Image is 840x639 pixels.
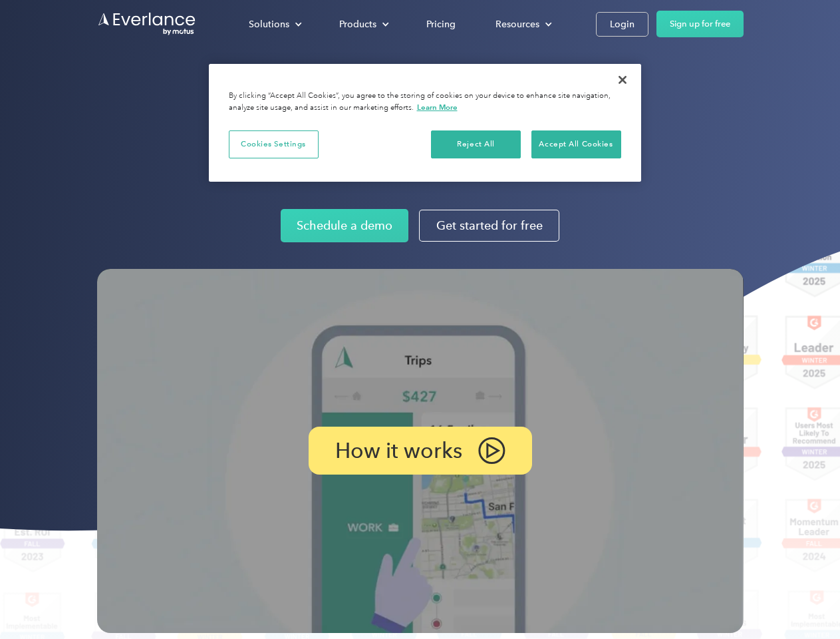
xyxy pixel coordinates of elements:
a: Schedule a demo [281,209,408,242]
p: How it works [335,443,462,459]
a: Pricing [413,13,469,36]
button: Close [608,65,637,95]
div: Solutions [249,16,289,33]
a: More information about your privacy, opens in a new tab [417,103,458,112]
div: Products [326,13,400,36]
input: Submit [98,79,165,107]
div: Solutions [235,13,313,36]
button: Reject All [431,130,521,158]
div: Cookie banner [209,64,641,182]
div: Resources [495,16,539,33]
div: By clicking “Accept All Cookies”, you agree to the storing of cookies on your device to enhance s... [229,91,621,114]
div: Resources [482,13,563,36]
a: Sign up for free [656,11,744,37]
a: Go to homepage [97,11,197,37]
a: Get started for free [419,210,559,242]
div: Products [339,16,376,33]
div: Login [610,16,634,33]
button: Cookies Settings [229,130,319,158]
button: Accept All Cookies [531,130,621,158]
div: Privacy [209,64,641,182]
a: Login [596,12,648,37]
div: Pricing [426,16,456,33]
